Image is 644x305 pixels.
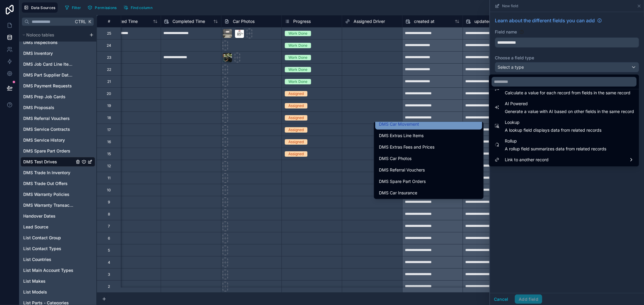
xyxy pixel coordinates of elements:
[505,137,606,145] span: Rollup
[23,159,57,165] span: DMS Test Drives
[23,181,68,187] span: DMS Trade Out Offers
[21,266,95,275] div: List Main Account Types
[108,224,110,229] div: 7
[379,155,412,162] span: DMS Car Photos
[505,108,634,115] span: Generate a value with AI based on other fields in the same record
[21,276,95,286] div: List Makes
[505,100,634,107] span: AI Powered
[23,50,53,56] span: DMS Inventory
[21,49,95,58] div: DMS Inventory
[88,20,92,24] span: K
[108,284,110,289] div: 2
[19,28,96,305] div: scrollable content
[107,91,111,96] div: 20
[23,202,74,208] span: DMS Warranty Transactions
[22,2,58,13] button: Data Sources
[21,211,95,221] div: Handover Dates
[131,5,152,10] span: Find column
[101,19,116,24] div: #
[474,18,496,24] span: updated at
[107,140,111,144] div: 16
[108,236,110,241] div: 6
[23,170,70,176] span: DMS Trade In Inventory
[505,127,601,133] span: A lookup field displays data from related records
[107,31,111,36] div: 25
[21,157,95,167] div: DMS Test Drives
[23,191,69,197] span: DMS Warranty Policies
[23,267,73,273] span: List Main Account Types
[21,168,95,178] div: DMS Trade In Inventory
[288,55,307,60] div: Work Done
[107,43,111,48] div: 24
[107,103,111,108] div: 19
[379,166,425,174] span: DMS Referral Vouchers
[107,164,111,168] div: 12
[21,222,95,232] div: Lead Source
[23,126,70,132] span: DMS Service Contracts
[288,43,307,48] div: Work Done
[23,137,65,143] span: DMS Service History
[23,278,46,284] span: List Makes
[107,176,111,181] div: 11
[121,3,155,12] button: Find column
[354,18,385,24] span: Assigned Driver
[233,18,255,24] span: Car Photos
[72,5,81,10] span: Filter
[288,127,304,133] div: Assigned
[288,79,307,84] div: Work Done
[23,105,54,111] span: DMS Proposals
[21,200,95,210] div: DMS Warranty Transactions
[31,5,56,10] span: Data Sources
[288,31,307,36] div: Work Done
[107,188,111,193] div: 10
[21,31,87,39] button: Noloco tables
[379,189,417,197] span: DMS Car Insurance
[21,59,95,69] div: DMS Job Card Line Items
[21,135,95,145] div: DMS Service History
[21,92,95,102] div: DMS Prep Job Cards
[23,224,48,230] span: Lead Source
[21,146,95,156] div: DMS Spare Part Orders
[23,213,56,219] span: Handover Dates
[21,179,95,188] div: DMS Trade Out Offers
[288,151,304,157] div: Assigned
[23,94,66,100] span: DMS Prep Job Cards
[288,103,304,108] div: Assigned
[21,103,95,112] div: DMS Proposals
[505,119,601,126] span: Lookup
[379,121,419,128] span: DMS Car Movement
[23,39,58,46] span: DMS Inspections
[74,18,87,25] span: Ctrl
[108,212,110,217] div: 8
[108,260,110,265] div: 4
[21,244,95,253] div: List Contact Types
[21,190,95,199] div: DMS Warranty Policies
[505,156,549,163] span: Link to another record
[21,38,95,47] div: DMS Inspections
[21,114,95,123] div: DMS Referral Vouchers
[112,18,138,24] span: Started Time
[21,124,95,134] div: DMS Service Contracts
[21,255,95,264] div: List Countries
[21,287,95,297] div: List Models
[288,139,304,145] div: Assigned
[107,152,111,156] div: 15
[21,70,95,80] div: DMS Part Supplier Database
[107,55,111,60] div: 23
[108,200,110,205] div: 9
[23,289,47,295] span: List Models
[95,5,117,10] span: Permissions
[107,79,111,84] div: 21
[23,115,70,121] span: DMS Referral Vouchers
[23,72,74,78] span: DMS Part Supplier Database
[288,115,304,121] div: Assigned
[505,90,630,96] span: Calculate a value for each record from fields in the same record
[62,3,83,12] button: Filter
[288,67,307,72] div: Work Done
[23,148,70,154] span: DMS Spare Part Orders
[505,146,606,152] span: A rollup field summarizes data from related records
[107,67,111,72] div: 22
[21,81,95,91] div: DMS Payment Requests
[23,83,72,89] span: DMS Payment Requests
[108,272,110,277] div: 3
